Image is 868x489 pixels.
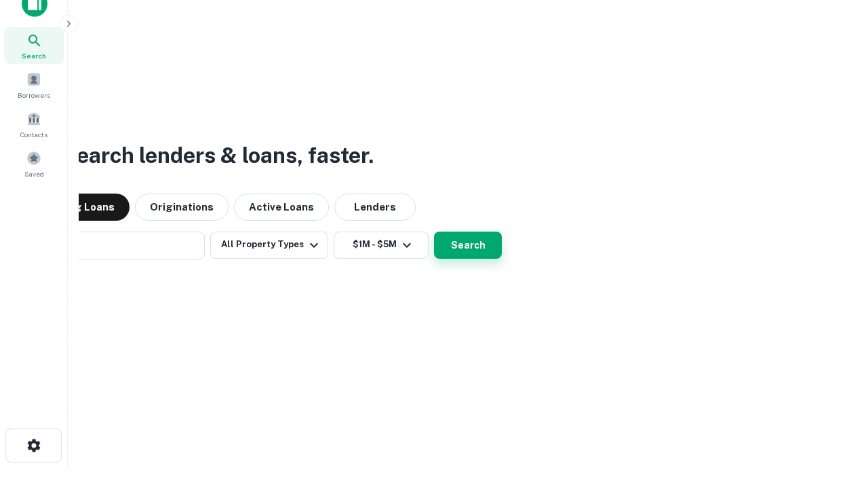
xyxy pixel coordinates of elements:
[62,139,374,172] h3: Search lenders & loans, faster.
[434,232,502,259] button: Search
[800,380,868,446] iframe: Chat Widget
[22,50,46,61] span: Search
[135,194,229,221] button: Originations
[18,90,50,101] span: Borrowers
[4,145,64,182] a: Saved
[4,27,64,64] a: Search
[4,106,64,143] a: Contacts
[210,232,328,259] button: All Property Types
[334,232,429,259] button: $1M - $5M
[24,168,44,179] span: Saved
[4,67,64,103] a: Borrowers
[234,194,329,221] button: Active Loans
[20,129,47,140] span: Contacts
[334,194,416,221] button: Lenders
